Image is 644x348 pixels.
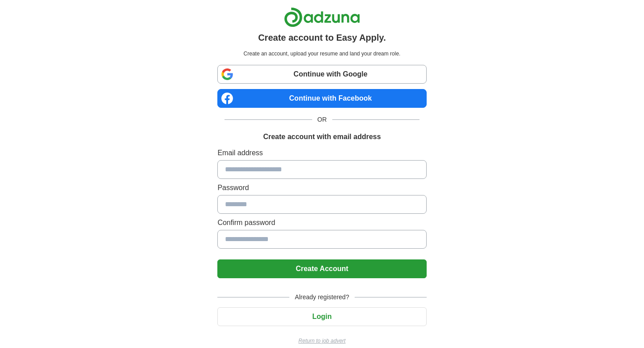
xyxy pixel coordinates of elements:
[217,182,426,193] label: Password
[217,307,426,326] button: Login
[284,7,360,27] img: Adzuna logo
[312,115,332,124] span: OR
[289,293,354,302] span: Already registered?
[217,313,426,320] a: Login
[219,50,424,58] p: Create an account, upload your resume and land your dream role.
[217,337,426,345] a: Return to job advert
[217,148,426,158] label: Email address
[258,31,386,44] h1: Create account to Easy Apply.
[263,132,381,142] h1: Create account with email address
[217,259,426,278] button: Create Account
[217,217,426,228] label: Confirm password
[217,65,426,84] a: Continue with Google
[217,89,426,108] a: Continue with Facebook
